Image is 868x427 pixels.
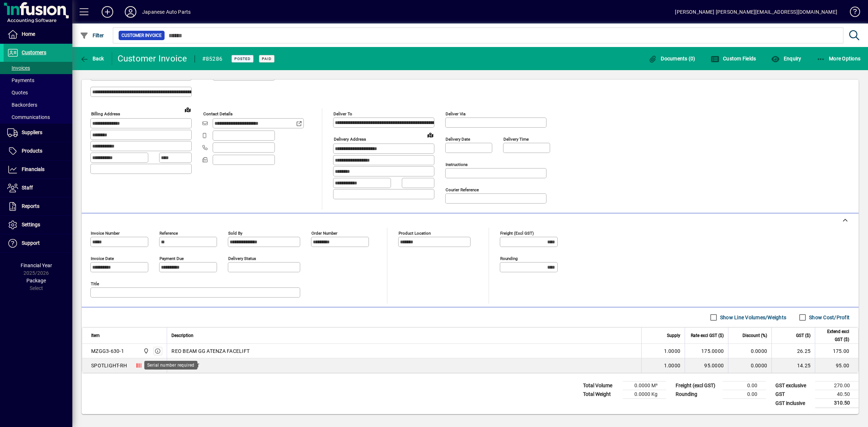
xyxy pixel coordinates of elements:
mat-label: Title [91,281,99,286]
span: GST ($) [796,332,810,340]
div: 95.0000 [689,362,724,369]
span: Support [22,240,40,246]
a: Quotes [4,86,72,99]
a: Financials [4,161,72,179]
td: GST [772,390,815,399]
button: Profile [119,5,142,18]
span: SPOTLIGHT [171,362,199,369]
label: Show Line Volumes/Weights [719,314,786,321]
mat-label: Deliver To [333,111,352,116]
a: Support [4,234,72,252]
a: Payments [4,74,72,86]
mat-label: Rounding [500,256,518,261]
app-page-header-button: Back [72,52,112,65]
td: 0.00 [723,390,766,399]
span: More Options [817,56,861,61]
span: Custom Fields [711,56,756,61]
div: 175.0000 [689,347,724,355]
td: 26.25 [771,344,815,358]
td: 0.0000 M³ [623,381,666,390]
mat-label: Deliver via [446,111,465,116]
div: [PERSON_NAME] [PERSON_NAME][EMAIL_ADDRESS][DOMAIN_NAME] [675,6,837,18]
mat-label: Freight (excl GST) [500,231,534,236]
td: 14.25 [771,358,815,373]
mat-label: Delivery date [446,137,470,142]
div: Customer Invoice [118,53,187,64]
span: Financials [22,166,44,172]
td: 0.0000 [728,358,771,373]
td: Rounding [672,390,723,399]
span: Invoices [7,65,30,71]
span: Customers [22,50,46,55]
td: Total Volume [579,381,623,390]
span: Backorders [7,102,37,108]
a: Staff [4,179,72,197]
td: 0.0000 Kg [623,390,666,399]
a: View on map [425,129,436,141]
mat-label: Invoice number [91,231,120,236]
mat-label: Order number [311,231,337,236]
span: Financial Year [21,262,52,268]
span: Documents (0) [648,56,695,61]
span: Filter [80,33,104,38]
span: Supply [667,332,680,340]
mat-label: Sold by [228,231,242,236]
a: Settings [4,216,72,234]
span: REO BEAM GG ATENZA FACELIFT [171,347,250,355]
span: Posted [234,56,251,61]
span: Rate excl GST ($) [691,332,724,340]
span: Central [141,347,150,355]
a: Backorders [4,99,72,111]
mat-label: Payment due [159,256,184,261]
span: Paid [262,56,272,61]
td: 175.00 [815,344,858,358]
div: SPOTLIGHT-RH [91,362,127,369]
td: 40.50 [815,390,859,399]
span: Reports [22,203,39,209]
span: Payments [7,77,34,83]
span: Back [80,56,104,61]
span: Products [22,148,42,154]
td: Total Weight [579,390,623,399]
span: Discount (%) [743,332,767,340]
button: Filter [78,29,106,42]
button: Add [96,5,119,18]
mat-label: Invoice date [91,256,114,261]
div: Japanese Auto Parts [142,6,191,18]
td: 0.0000 [728,344,771,358]
button: Enquiry [769,52,803,65]
mat-label: Delivery status [228,256,256,261]
td: 310.50 [815,399,859,408]
span: Quotes [7,90,28,95]
td: 270.00 [815,381,859,390]
mat-label: Delivery time [503,137,529,142]
td: 0.00 [723,381,766,390]
button: More Options [815,52,863,65]
mat-label: Product location [399,231,431,236]
a: Products [4,142,72,160]
span: Description [171,332,193,340]
div: Serial number required [144,361,197,370]
mat-label: Courier Reference [446,187,479,192]
td: 95.00 [815,358,858,373]
a: Suppliers [4,124,72,142]
span: Item [91,332,100,340]
span: Package [26,278,46,283]
a: Communications [4,111,72,123]
span: Staff [22,185,33,191]
button: Back [78,52,106,65]
span: Extend excl GST ($) [820,328,849,343]
span: 1.0000 [664,347,681,355]
span: Suppliers [22,129,42,135]
a: Knowledge Base [844,1,859,25]
span: Home [22,31,35,37]
td: GST inclusive [772,399,815,408]
button: Documents (0) [647,52,697,65]
div: #85286 [202,53,223,65]
label: Show Cost/Profit [808,314,850,321]
span: Communications [7,114,50,120]
mat-label: Reference [159,231,178,236]
mat-label: Instructions [446,162,468,167]
a: Invoices [4,62,72,74]
div: MZGG3-630-1 [91,347,124,355]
